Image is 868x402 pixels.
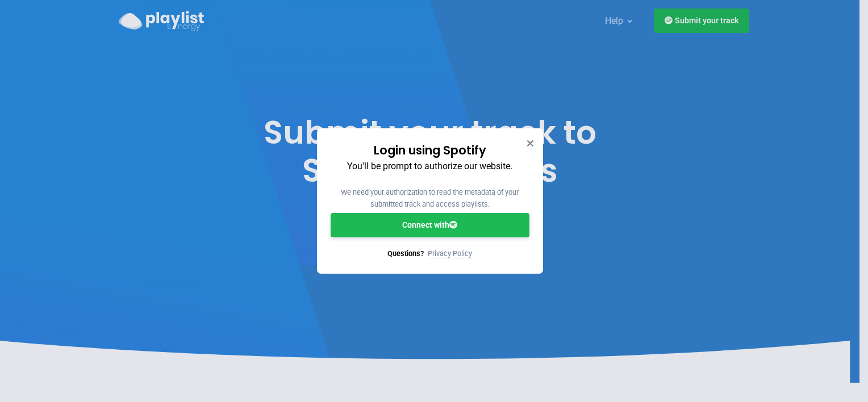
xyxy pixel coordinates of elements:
h3: Login using Spotify [331,142,529,158]
a: Connect with [331,213,529,237]
button: Close [526,137,534,149]
p: You'll be prompt to authorize our website. [331,159,529,174]
p: We need your authorization to read the metadata of your submitted track and access playlists. [331,187,529,210]
span: Questions? [387,249,424,258]
a: Privacy Policy [428,249,472,258]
